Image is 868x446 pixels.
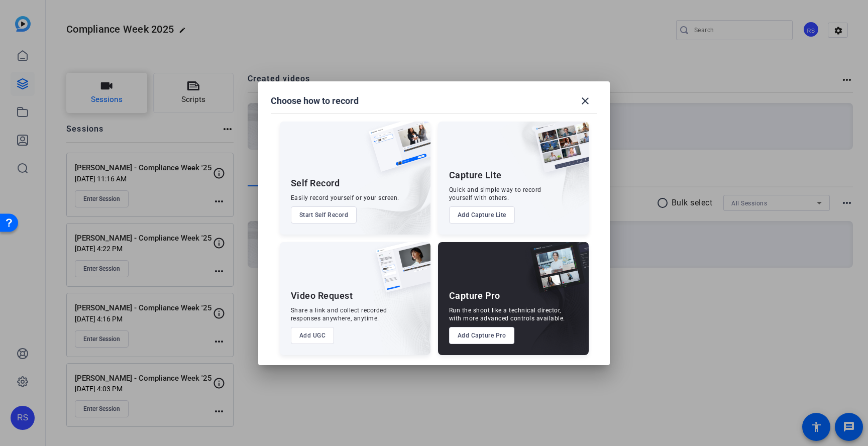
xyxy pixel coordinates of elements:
[526,122,589,183] img: capture-lite.png
[291,306,387,322] div: Share a link and collect recorded responses anywhere, anytime.
[449,327,515,344] button: Add Capture Pro
[291,290,353,302] div: Video Request
[514,255,589,355] img: embarkstudio-capture-pro.png
[449,290,500,302] div: Capture Pro
[449,186,541,202] div: Quick and simple way to record yourself with others.
[579,95,591,107] mat-icon: close
[372,273,430,355] img: embarkstudio-ugc-content.png
[291,206,357,224] button: Start Self Record
[449,306,565,322] div: Run the shoot like a technical director, with more advanced controls available.
[449,169,502,181] div: Capture Lite
[291,194,399,202] div: Easily record yourself or your screen.
[271,95,359,107] h1: Choose how to record
[499,122,589,222] img: embarkstudio-capture-lite.png
[291,327,335,344] button: Add UGC
[343,143,430,235] img: embarkstudio-self-record.png
[291,177,340,189] div: Self Record
[449,206,515,224] button: Add Capture Lite
[522,242,589,303] img: capture-pro.png
[368,242,430,303] img: ugc-content.png
[361,122,430,182] img: self-record.png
